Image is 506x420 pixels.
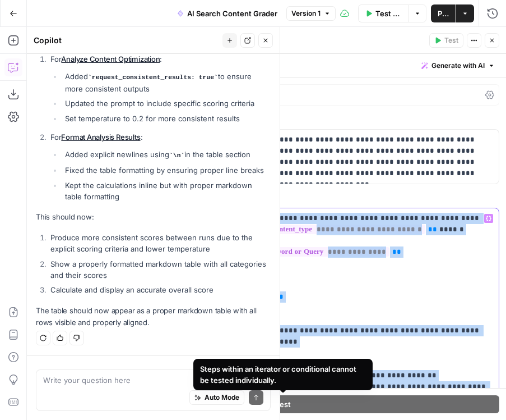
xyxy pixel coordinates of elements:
[205,392,239,403] span: Auto Mode
[61,54,160,63] a: Analyze Content Optimization
[34,35,219,46] div: Copilot
[62,149,271,161] li: Added explicit newlines using in the table section
[48,232,271,254] li: Produce more consistent scores between runs due to the explicit scoring criteria and lower temper...
[429,33,463,48] button: Test
[358,4,408,22] button: Test Workflow
[62,98,271,109] li: Updated the prompt to include specific scoring criteria
[444,35,458,45] span: Test
[286,6,336,21] button: Version 1
[62,180,271,202] li: Kept the calculations inline but with proper markdown table formatting
[291,8,321,19] span: Version 1
[50,131,271,143] p: For :
[62,71,271,94] li: Added to ensure more consistent outputs
[417,58,499,73] button: Generate with AI
[431,61,485,71] span: Generate with AI
[50,53,271,65] p: For :
[438,8,449,19] span: Publish
[200,363,366,386] div: Steps within an iterator or conditional cannot be tested individually.
[36,211,271,223] p: This should now:
[62,113,271,124] li: Set temperature to 0.2 for more consistent results
[48,284,271,295] li: Calculate and display an accurate overall score
[62,165,271,176] li: Fixed the table formatting by ensuring proper line breaks
[170,4,284,22] button: AI Search Content Grader
[189,390,244,405] button: Auto Mode
[187,8,277,19] span: AI Search Content Grader
[375,8,402,19] span: Test Workflow
[48,258,271,281] li: Show a properly formatted markdown table with all categories and their scores
[88,74,218,81] code: request_consistent_results: true
[431,4,456,22] button: Publish
[61,133,140,141] a: Format Analysis Results
[36,305,271,328] p: The table should now appear as a proper markdown table with all rows visible and properly aligned.
[169,152,184,159] code: \n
